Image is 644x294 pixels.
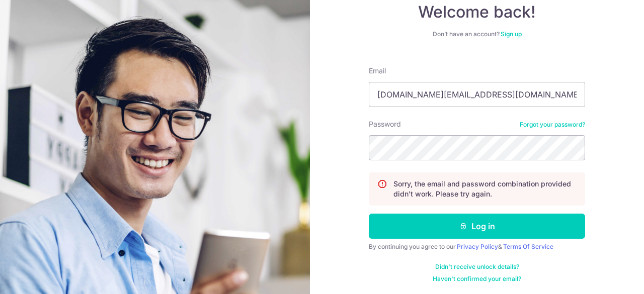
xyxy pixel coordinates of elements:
a: Sign up [501,30,522,38]
h4: Welcome back! [369,2,585,22]
label: Email [369,66,386,76]
a: Forgot your password? [520,121,585,129]
a: Privacy Policy [457,243,498,250]
a: Terms Of Service [503,243,553,250]
a: Didn't receive unlock details? [435,263,519,271]
input: Enter your Email [369,82,585,107]
p: Sorry, the email and password combination provided didn't work. Please try again. [393,179,577,199]
a: Haven't confirmed your email? [433,275,521,283]
div: By continuing you agree to our & [369,243,585,251]
div: Don’t have an account? [369,30,585,38]
button: Log in [369,214,585,239]
label: Password [369,119,401,129]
